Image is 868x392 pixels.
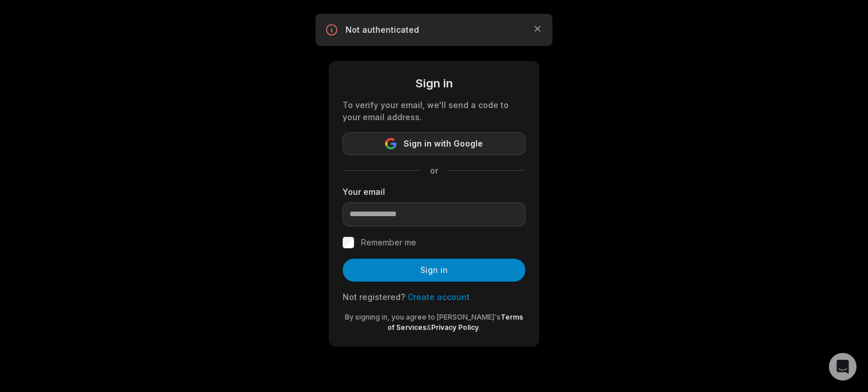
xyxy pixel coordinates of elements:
div: Sign in [343,75,525,92]
span: Not registered? [343,292,405,302]
span: or [421,164,447,176]
label: Your email [343,186,525,198]
p: Not authenticated [345,24,523,36]
div: Open Intercom Messenger [829,353,857,381]
button: Sign in with Google [343,132,525,155]
span: & [427,323,431,332]
a: Create account [408,292,470,302]
span: By signing in, you agree to [PERSON_NAME]'s [345,313,501,321]
span: Sign in with Google [404,137,483,151]
span: . [479,323,481,332]
div: To verify your email, we'll send a code to your email address. [343,99,525,123]
a: Privacy Policy [431,323,479,332]
button: Sign in [343,259,525,282]
label: Remember me [361,236,416,249]
a: Terms of Services [387,313,523,332]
